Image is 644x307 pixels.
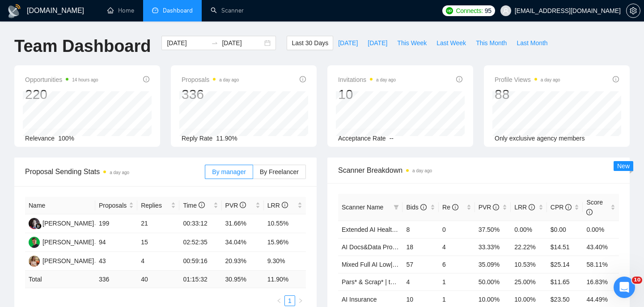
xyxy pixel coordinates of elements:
td: 10.53% [511,256,547,273]
a: Pars* & Scrap* | to refactoring [342,278,425,286]
td: 15.96% [264,233,306,252]
td: 11.90 % [264,271,306,288]
button: This Week [392,36,432,50]
td: 336 [95,271,137,288]
td: 40 [137,271,179,288]
td: 00:33:12 [179,214,221,233]
td: 57 [402,256,439,273]
td: 33.33% [475,238,511,256]
span: Opportunities [25,74,98,85]
button: Last Week [432,36,471,50]
span: PVR [225,202,246,209]
td: 21 [137,214,179,233]
span: info-circle [300,76,306,82]
span: Dashboard [163,7,193,14]
td: 30.95 % [222,271,264,288]
span: info-circle [613,76,619,82]
td: 8 [402,221,439,238]
td: 94 [95,233,137,252]
div: 336 [182,86,239,103]
td: 43 [95,252,137,271]
span: Last 30 Days [292,38,328,48]
button: [DATE] [363,36,392,50]
span: left [276,298,282,303]
button: This Month [471,36,512,50]
button: Last Month [512,36,552,50]
span: info-circle [452,204,458,210]
span: Invitations [338,74,396,85]
button: Last 30 Days [287,36,333,50]
td: 25.00% [511,273,547,290]
span: By manager [212,168,246,175]
time: a day ago [541,77,560,82]
iframe: Intercom live chat [614,277,635,298]
span: LRR [514,204,535,211]
time: a day ago [412,168,432,173]
span: info-circle [282,202,288,208]
img: MB [29,237,40,248]
a: AV[PERSON_NAME] [29,257,94,264]
td: 0.00% [511,221,547,238]
span: Last Month [517,38,547,48]
span: setting [627,7,640,14]
img: upwork-logo.png [446,7,453,14]
div: [PERSON_NAME] [42,237,94,247]
span: info-circle [529,204,535,210]
td: Total [25,271,95,288]
li: Next Page [295,295,306,306]
span: to [211,39,218,47]
span: 95 [485,6,491,16]
th: Name [25,197,95,214]
td: 9.30% [264,252,306,271]
td: 50.00% [475,273,511,290]
a: Mixed Full AI Low|no code|automations [342,261,450,268]
span: filter [392,200,401,214]
span: Score [586,199,603,216]
li: 1 [284,295,295,306]
td: 0 [439,221,475,238]
div: 88 [495,86,560,103]
td: 31.66% [222,214,264,233]
span: Only exclusive agency members [495,135,585,142]
span: info-circle [240,202,246,208]
a: homeHome [107,7,134,14]
time: a day ago [110,170,129,175]
td: 4 [137,252,179,271]
span: PVR [479,204,500,211]
time: a day ago [376,77,396,82]
th: Replies [137,197,179,214]
span: Proposal Sending Stats [25,166,205,177]
span: [DATE] [368,38,387,48]
span: Replies [141,200,169,210]
td: 35.09% [475,256,511,273]
span: Re [442,204,458,211]
td: 43.40% [583,238,619,256]
div: [PERSON_NAME] [42,256,94,266]
span: 10 [632,277,642,284]
td: 4 [439,238,475,256]
a: AI Insurance [342,296,377,303]
a: MB[PERSON_NAME] [29,238,94,245]
img: logo [7,4,21,18]
td: $11.65 [547,273,583,290]
span: info-circle [565,204,572,210]
div: 220 [25,86,98,103]
time: 14 hours ago [72,77,98,82]
span: Reply Rate [182,135,212,142]
td: 01:15:32 [179,271,221,288]
span: Scanner Breakdown [338,165,619,176]
span: New [617,162,630,170]
span: swap-right [211,39,218,47]
span: info-circle [586,209,593,215]
th: Proposals [95,197,137,214]
img: gigradar-bm.png [35,223,42,229]
button: [DATE] [333,36,363,50]
td: 18 [402,238,439,256]
td: 37.50% [475,221,511,238]
span: Relevance [25,135,55,142]
td: 6 [439,256,475,273]
span: dashboard [152,7,158,13]
td: $0.00 [547,221,583,238]
td: 199 [95,214,137,233]
a: 1 [285,296,295,306]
